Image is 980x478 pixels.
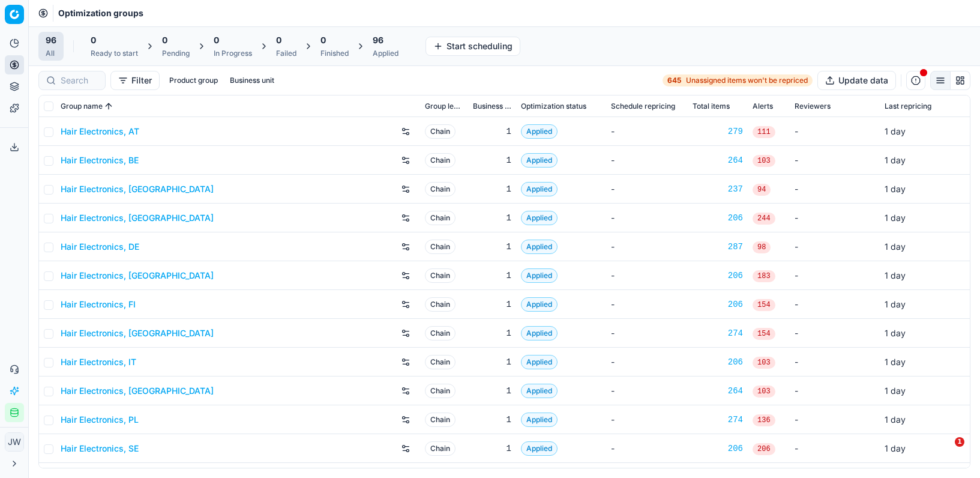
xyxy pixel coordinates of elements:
td: - [606,319,688,348]
a: 206 [693,270,743,282]
span: Business unit [473,101,511,111]
div: Ready to start [91,49,138,58]
span: Chain [425,355,455,369]
td: - [790,232,880,261]
span: 94 [753,184,771,196]
div: 1 [473,443,511,455]
td: - [606,146,688,175]
span: Group level [425,101,463,111]
span: Applied [521,153,558,168]
span: Chain [425,441,455,456]
a: 645Unassigned items won't be repriced [663,74,813,86]
a: Hair Electronics, [GEOGRAPHIC_DATA] [61,270,214,282]
td: - [790,204,880,232]
td: - [790,261,880,290]
button: Product group [164,73,223,88]
a: 274 [693,414,743,426]
a: Hair Electronics, SE [61,443,139,455]
div: 237 [693,183,743,195]
div: 1 [473,356,511,368]
div: All [46,49,56,58]
a: 287 [693,241,743,253]
span: 96 [373,34,383,46]
a: Hair Electronics, [GEOGRAPHIC_DATA] [61,327,214,339]
td: - [790,377,880,405]
td: - [606,290,688,319]
span: Optimization groups [58,7,143,19]
span: 154 [753,328,775,340]
span: Chain [425,384,455,398]
div: Pending [162,49,190,58]
span: 0 [214,34,219,46]
button: Business unit [225,73,279,88]
a: 264 [693,154,743,166]
td: - [606,232,688,261]
button: Filter [110,71,160,90]
div: Applied [373,49,398,58]
span: Applied [521,413,558,427]
div: In Progress [214,49,252,58]
span: 98 [753,241,771,253]
input: Search [61,74,98,86]
span: Chain [425,153,455,168]
span: Applied [521,240,558,254]
div: 1 [473,270,511,282]
td: - [606,204,688,232]
span: Chain [425,413,455,427]
span: 1 day [885,213,906,223]
td: - [606,261,688,290]
a: Hair Electronics, [GEOGRAPHIC_DATA] [61,385,214,397]
span: Applied [521,211,558,225]
div: 274 [693,327,743,339]
span: Alerts [753,101,773,111]
iframe: Intercom live chat [930,437,959,466]
span: 103 [753,357,775,369]
div: 1 [473,414,511,426]
span: 206 [753,443,775,455]
span: 111 [753,126,775,138]
span: Applied [521,326,558,340]
span: 0 [276,34,281,46]
a: Hair Electronics, [GEOGRAPHIC_DATA] [61,212,214,224]
span: 1 day [885,270,906,280]
span: Chain [425,211,455,225]
span: Applied [521,124,558,139]
span: Chain [425,297,455,312]
div: 206 [693,298,743,310]
span: 1 day [885,328,906,338]
span: Applied [521,182,558,196]
span: 136 [753,414,775,426]
a: 206 [693,356,743,368]
div: Finished [320,49,349,58]
a: Hair Electronics, FI [61,298,136,310]
span: 1 day [885,155,906,165]
span: Last repricing [885,101,931,111]
td: - [790,290,880,319]
td: - [606,434,688,463]
div: 1 [473,241,511,253]
span: Chain [425,182,455,196]
span: Optimization status [521,101,586,111]
a: Hair Electronics, AT [61,126,139,138]
div: Failed [276,49,296,58]
span: 103 [753,155,775,167]
span: 1 day [885,386,906,396]
a: 206 [693,212,743,224]
div: 1 [473,126,511,138]
span: 1 day [885,241,906,252]
span: 154 [753,299,775,311]
div: 1 [473,298,511,310]
div: 1 [473,327,511,339]
td: - [606,175,688,204]
span: 1 [955,437,964,447]
a: 264 [693,385,743,397]
div: 1 [473,183,511,195]
span: Chain [425,326,455,340]
div: 206 [693,443,743,455]
a: Hair Electronics, BE [61,154,139,166]
span: 0 [91,34,96,46]
td: - [606,348,688,377]
span: 1 day [885,414,906,425]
